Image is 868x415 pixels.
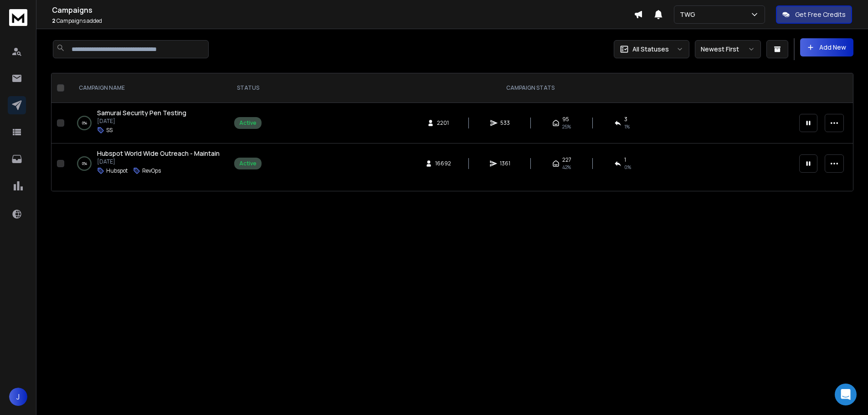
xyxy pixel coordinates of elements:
[437,119,449,127] span: 2201
[795,10,846,19] p: Get Free Credits
[835,384,857,405] div: Open Intercom Messenger
[624,123,630,130] span: 1 %
[106,127,113,134] p: SS
[68,103,229,143] td: 0%Samurai Security Pen Testing[DATE]SS
[97,158,220,165] p: [DATE]
[9,388,27,406] button: J
[500,160,510,167] span: 1361
[239,160,257,167] div: Active
[239,119,257,127] div: Active
[9,9,27,26] img: logo
[52,17,634,25] p: Campaigns added
[52,5,634,15] h1: Campaigns
[632,45,669,54] p: All Statuses
[267,73,794,103] th: CAMPAIGN STATS
[68,143,229,184] td: 0%Hubspot World Wide Outreach - Maintain[DATE]HubspotRevOps
[142,167,161,174] p: RevOps
[800,38,853,56] button: Add New
[562,156,571,164] span: 227
[435,160,451,167] span: 16692
[695,40,761,58] button: Newest First
[82,118,87,128] p: 0 %
[624,164,631,171] span: 0 %
[776,5,852,24] button: Get Free Credits
[562,123,571,130] span: 25 %
[97,149,220,158] a: Hubspot World Wide Outreach - Maintain
[562,164,571,171] span: 42 %
[562,116,569,123] span: 95
[97,108,186,118] a: Samurai Security Pen Testing
[624,156,626,164] span: 1
[82,159,87,168] p: 0 %
[680,10,699,19] p: TWG
[229,73,267,103] th: STATUS
[97,118,186,125] p: [DATE]
[624,116,627,123] span: 3
[500,119,510,127] span: 533
[106,167,128,174] p: Hubspot
[68,73,229,103] th: CAMPAIGN NAME
[52,17,56,25] span: 2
